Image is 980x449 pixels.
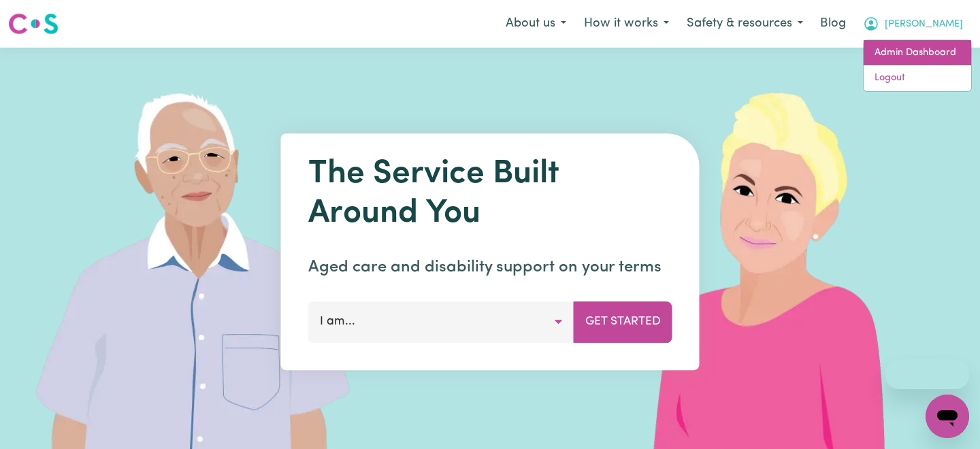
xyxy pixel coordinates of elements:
[885,359,969,389] iframe: Message from company
[8,12,59,36] img: Careseekers logo
[854,10,972,38] button: My Account
[308,301,574,342] button: I am...
[497,10,575,38] button: About us
[678,10,812,38] button: Safety & resources
[812,9,854,39] a: Blog
[575,10,678,38] button: How it works
[8,8,59,39] a: Careseekers logo
[574,301,672,342] button: Get Started
[863,39,972,92] div: My Account
[864,40,971,66] a: Admin Dashboard
[864,65,971,91] a: Logout
[885,17,963,32] span: [PERSON_NAME]
[926,395,969,438] iframe: Button to launch messaging window
[308,255,672,280] p: Aged care and disability support on your terms
[308,155,672,233] h1: The Service Built Around You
